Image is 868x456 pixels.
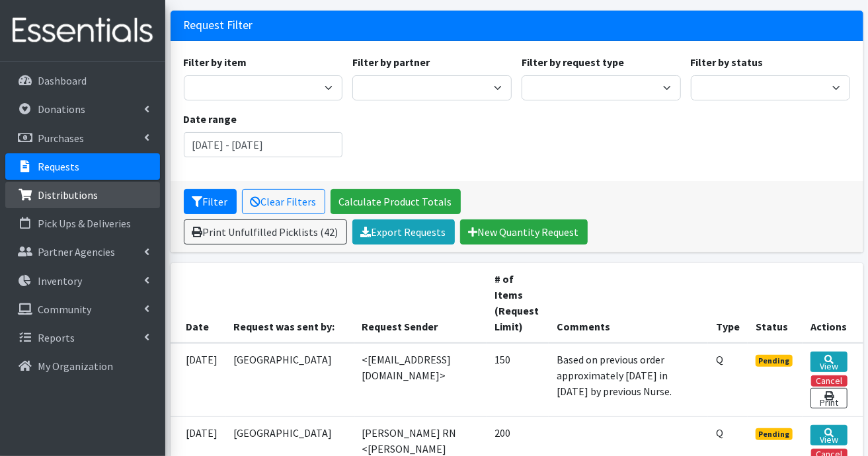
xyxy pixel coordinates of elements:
[5,296,160,323] a: Community
[810,352,847,372] a: View
[756,355,793,367] span: Pending
[5,239,160,265] a: Partner Agencies
[748,263,803,343] th: Status
[5,182,160,208] a: Distributions
[354,263,487,343] th: Request Sender
[184,111,237,127] label: Date range
[38,160,79,173] p: Requests
[522,54,624,70] label: Filter by request type
[5,67,160,94] a: Dashboard
[184,132,343,157] input: January 1, 2011 - December 31, 2011
[691,54,764,70] label: Filter by status
[38,132,84,145] p: Purchases
[487,343,549,417] td: 150
[38,274,82,287] p: Inventory
[184,189,237,214] button: Filter
[38,217,131,230] p: Pick Ups & Deliveries
[810,425,847,445] a: View
[549,263,708,343] th: Comments
[487,263,549,343] th: # of Items (Request Limit)
[716,426,723,439] abbr: Quantity
[38,331,75,344] p: Reports
[716,353,723,366] abbr: Quantity
[38,188,98,202] p: Distributions
[5,153,160,180] a: Requests
[460,219,588,245] a: New Quantity Request
[184,19,253,32] h3: Request Filter
[803,263,863,343] th: Actions
[352,219,455,245] a: Export Requests
[549,343,708,417] td: Based on previous order approximately [DATE] in [DATE] by previous Nurse.
[184,219,347,245] a: Print Unfulfilled Picklists (42)
[171,343,226,417] td: [DATE]
[5,268,160,294] a: Inventory
[5,125,160,151] a: Purchases
[811,375,848,387] button: Cancel
[331,189,461,214] a: Calculate Product Totals
[354,343,487,417] td: <[EMAIL_ADDRESS][DOMAIN_NAME]>
[242,189,325,214] a: Clear Filters
[38,303,91,316] p: Community
[184,54,247,70] label: Filter by item
[352,54,430,70] label: Filter by partner
[38,360,113,373] p: My Organization
[38,245,115,258] p: Partner Agencies
[708,263,748,343] th: Type
[810,388,847,408] a: Print
[226,343,354,417] td: [GEOGRAPHIC_DATA]
[5,9,160,53] img: HumanEssentials
[171,263,226,343] th: Date
[5,353,160,379] a: My Organization
[5,96,160,122] a: Donations
[5,324,160,351] a: Reports
[5,210,160,237] a: Pick Ups & Deliveries
[226,263,354,343] th: Request was sent by:
[756,428,793,440] span: Pending
[38,102,85,116] p: Donations
[38,74,87,87] p: Dashboard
